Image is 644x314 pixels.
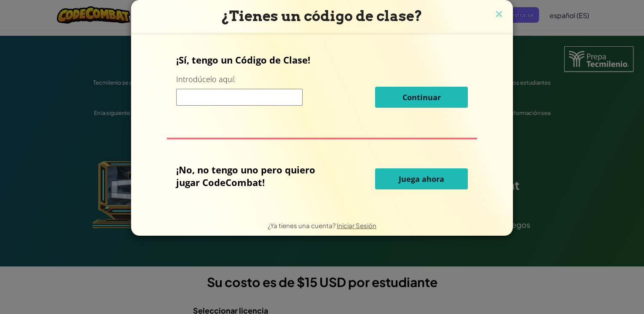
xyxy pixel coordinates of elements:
p: ¡Sí, tengo un Código de Clase! [176,53,468,66]
label: Introdúcelo aquí: [176,74,236,85]
span: ¿Tienes un código de clase? [222,8,422,24]
span: Juega ahora [399,174,444,184]
button: Juega ahora [375,168,468,189]
span: Continuar [402,92,441,102]
button: Continuar [375,87,468,108]
p: ¡No, no tengo uno pero quiero jugar CodeCombat! [176,163,333,189]
img: close icon [494,8,504,21]
span: ¿Ya tienes una cuenta? [268,221,337,229]
a: Iniciar Sesión [337,221,376,229]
